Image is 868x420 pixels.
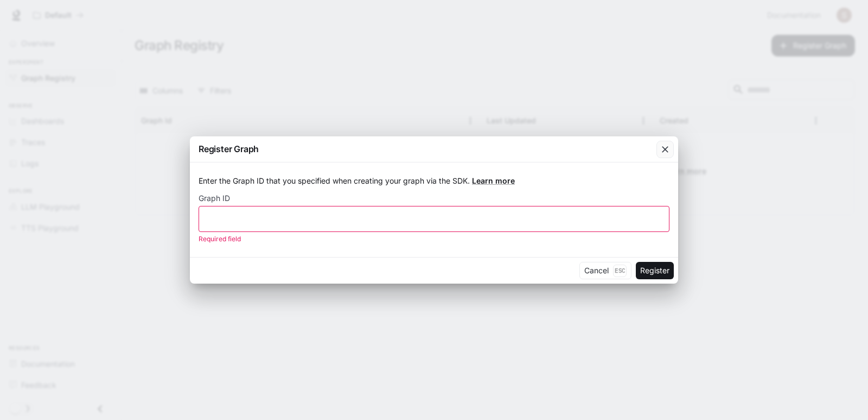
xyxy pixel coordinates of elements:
a: Learn more [472,176,515,185]
p: Graph ID [199,195,230,202]
button: Register [636,262,674,279]
p: Register Graph [199,142,259,155]
p: Enter the Graph ID that you specified when creating your graph via the SDK. [199,175,669,186]
p: Esc [613,265,627,277]
p: Required field [199,234,662,245]
button: CancelEsc [579,262,631,279]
